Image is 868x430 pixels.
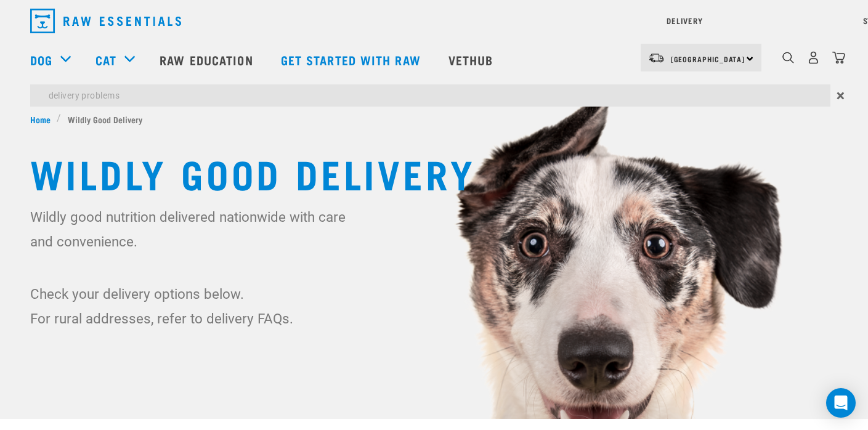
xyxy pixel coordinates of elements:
[436,35,509,84] a: Vethub
[147,35,268,84] a: Raw Education
[832,51,845,64] img: home-icon@2x.png
[30,205,354,254] p: Wildly good nutrition delivered nationwide with care and convenience.
[95,51,116,69] a: Cat
[648,52,665,63] img: van-moving.png
[30,84,830,107] input: Search...
[807,51,820,64] img: user.png
[269,35,436,84] a: Get started with Raw
[826,388,856,418] div: Open Intercom Messenger
[667,18,702,23] a: Delivery
[30,113,57,126] a: Home
[30,282,354,331] p: Check your delivery options below. For rural addresses, refer to delivery FAQs.
[30,113,51,126] span: Home
[782,52,794,63] img: home-icon-1@2x.png
[30,150,838,195] h1: Wildly Good Delivery
[20,4,848,38] nav: dropdown navigation
[30,9,181,33] img: Raw Essentials Logo
[837,84,845,107] span: ×
[30,51,52,69] a: Dog
[30,113,838,126] nav: breadcrumbs
[671,57,745,61] span: [GEOGRAPHIC_DATA]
